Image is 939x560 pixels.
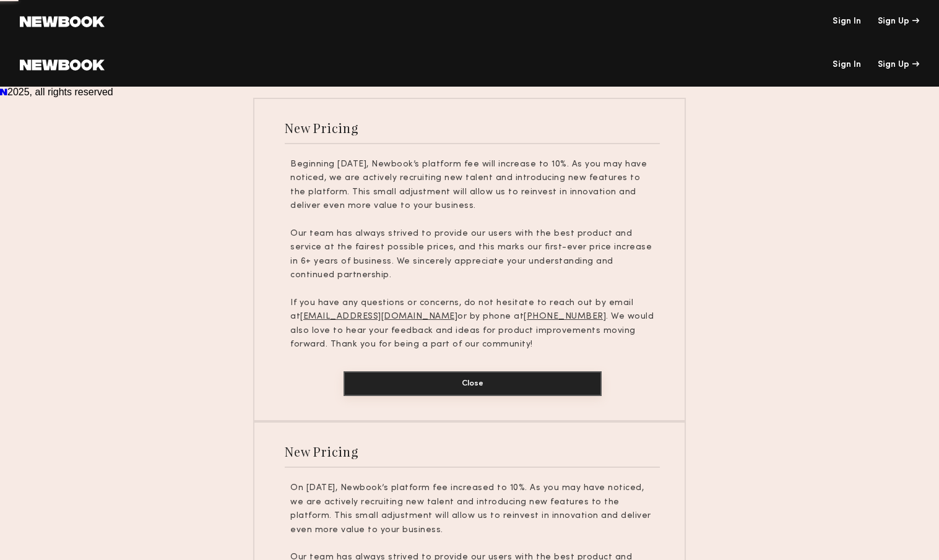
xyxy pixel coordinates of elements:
button: Close [344,371,602,396]
a: Sign In [833,61,861,69]
p: On [DATE], Newbook’s platform fee increased to 10%. As you may have noticed, we are actively recr... [290,481,654,537]
u: [PHONE_NUMBER] [524,312,606,321]
p: Our team has always strived to provide our users with the best product and service at the fairest... [290,227,654,283]
div: Sign Up [878,17,919,26]
u: [EMAIL_ADDRESS][DOMAIN_NAME] [300,312,457,321]
p: Beginning [DATE], Newbook’s platform fee will increase to 10%. As you may have noticed, we are ac... [290,158,654,213]
div: New Pricing [285,119,358,136]
a: Sign In [833,17,861,26]
div: Sign Up [878,61,919,69]
span: 2025, all rights reserved [7,87,113,97]
p: If you have any questions or concerns, do not hesitate to reach out by email at or by phone at . ... [290,296,654,352]
div: New Pricing [285,443,358,460]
